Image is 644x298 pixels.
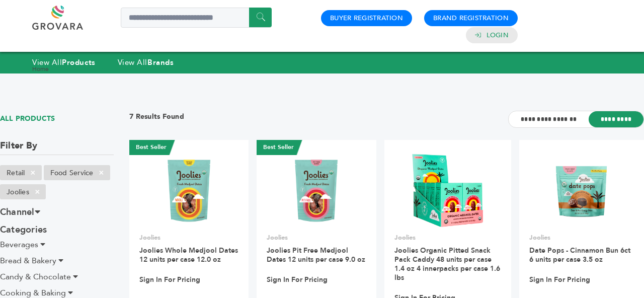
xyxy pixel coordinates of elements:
[267,275,328,284] a: Sign In For Pricing
[529,275,590,284] a: Sign In For Pricing
[330,14,403,23] a: Buyer Registration
[433,14,509,23] a: Brand Registration
[487,31,509,40] a: Login
[537,154,626,227] img: Date Pops - Cinnamon Bun 6ct 6 units per case 3.5 oz
[25,167,41,179] span: ×
[50,65,54,73] span: >
[290,154,343,227] img: Joolies Pit Free Medjool Dates 12 units per case 9.0 oz
[139,233,238,242] p: Joolies
[267,233,366,242] p: Joolies
[267,246,365,264] a: Joolies Pit Free Medjool Dates 12 units per case 9.0 oz
[394,233,501,242] p: Joolies
[139,275,200,284] a: Sign In For Pricing
[139,246,238,264] a: Joolies Whole Medjool Dates 12 units per case 12.0 oz
[56,65,108,73] a: View All Products
[93,167,110,179] span: ×
[32,65,49,73] a: Home
[44,165,110,180] li: Food Service
[29,186,46,198] span: ×
[411,154,484,227] img: Joolies Organic Pitted Snack Pack Caddy 48 units per case 1.4 oz 4 innerpacks per case 1.6 lbs
[129,112,184,127] h3: 7 Results Found
[394,246,500,282] a: Joolies Organic Pitted Snack Pack Caddy 48 units per case 1.4 oz 4 innerpacks per case 1.6 lbs
[121,8,272,28] input: Search a product or brand...
[163,154,215,227] img: Joolies Whole Medjool Dates 12 units per case 12.0 oz
[529,233,634,242] p: Joolies
[529,246,630,264] a: Date Pops - Cinnamon Bun 6ct 6 units per case 3.5 oz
